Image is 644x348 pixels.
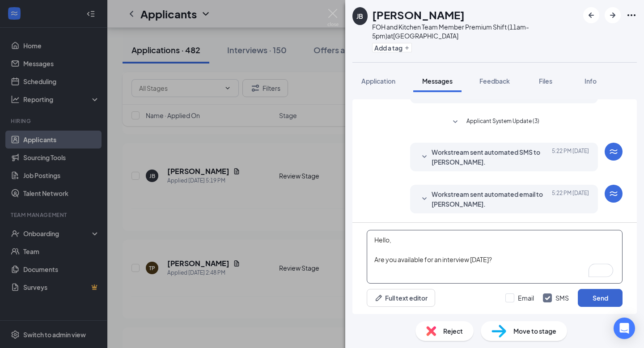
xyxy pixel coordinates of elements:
[367,289,435,307] button: Full text editorPen
[404,45,410,51] svg: Plus
[443,326,463,336] span: Reject
[552,147,589,167] span: [DATE] 5:22 PM
[450,117,461,127] svg: SmallChevronDown
[374,293,383,302] svg: Pen
[432,189,549,209] span: Workstream sent automated email to [PERSON_NAME].
[585,77,597,85] span: Info
[450,117,539,127] button: SmallChevronDownApplicant System Update (3)
[583,7,599,23] button: ArrowLeftNew
[539,77,552,85] span: Files
[432,147,549,167] span: Workstream sent automated SMS to [PERSON_NAME].
[578,289,623,307] button: Send
[356,12,363,21] div: JB
[422,77,453,85] span: Messages
[608,188,619,199] svg: WorkstreamLogo
[372,7,465,22] h1: [PERSON_NAME]
[361,77,395,85] span: Application
[419,194,430,204] svg: SmallChevronDown
[605,7,621,23] button: ArrowRight
[419,152,430,162] svg: SmallChevronDown
[626,10,637,21] svg: Ellipses
[552,189,589,209] span: [DATE] 5:22 PM
[479,77,510,85] span: Feedback
[586,10,597,21] svg: ArrowLeftNew
[372,22,579,40] div: FOH and Kitchen Team Member Premium Shift (11am-5pm) at [GEOGRAPHIC_DATA]
[466,117,539,127] span: Applicant System Update (3)
[608,146,619,157] svg: WorkstreamLogo
[614,318,635,339] div: Open Intercom Messenger
[607,10,618,21] svg: ArrowRight
[513,326,556,336] span: Move to stage
[367,230,623,284] textarea: To enrich screen reader interactions, please activate Accessibility in Grammarly extension settings
[372,43,412,52] button: PlusAdd a tag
